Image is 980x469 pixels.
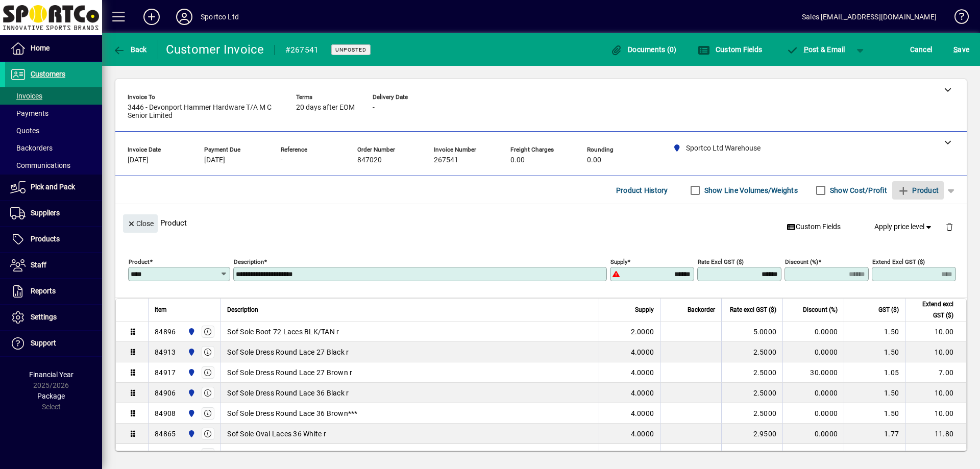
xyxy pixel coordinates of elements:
span: 4.0000 [631,388,654,398]
a: Home [5,36,102,61]
span: Custom Fields [787,221,841,232]
span: 4.0000 [631,408,654,418]
span: Backorder [688,304,715,315]
div: 84736 [155,449,176,459]
a: Staff [5,253,102,278]
button: Custom Fields [782,218,845,236]
td: 1.50 [844,342,905,362]
span: 0.00 [587,156,601,164]
span: Sportco Ltd Warehouse [185,408,197,419]
div: 5.0000 [728,327,776,337]
a: Knowledge Base [947,2,967,35]
span: 4.0000 [631,449,654,459]
div: Sales [EMAIL_ADDRESS][DOMAIN_NAME] [802,9,937,25]
span: Settings [31,313,57,321]
a: Reports [5,279,102,304]
td: 0.0000 [782,424,844,444]
app-page-header-button: Delete [937,222,962,231]
td: 1.50 [844,403,905,424]
span: S [953,45,958,54]
span: GST ($) [878,304,899,315]
span: 847020 [357,156,382,164]
span: 0.00 [510,156,525,164]
button: Close [123,214,158,233]
span: Sportco Ltd Warehouse [185,367,197,378]
span: Supply [635,304,654,315]
span: - [281,156,283,164]
td: 1.77 [844,424,905,444]
span: Custom Fields [698,45,762,54]
div: Sportco Ltd [201,9,239,25]
td: 30.0000 [782,362,844,383]
span: Rate excl GST ($) [730,304,776,315]
span: 20 days after EOM [296,104,355,112]
span: Customers [31,70,65,78]
span: Apply price level [874,221,934,232]
span: Sof Sole Dress Round Lace 36 Black r [227,388,349,398]
span: Unposted [335,46,366,53]
span: Invoices [10,92,42,100]
span: - [373,104,375,112]
a: Invoices [5,87,102,105]
span: Home [31,44,50,52]
span: ost & Email [786,45,845,54]
td: 10.00 [905,342,966,362]
span: Sof Sole Dress Round Lace 27 Brown r [227,367,352,378]
span: Products [31,235,60,243]
td: 1.50 [844,383,905,403]
span: Sportco Ltd Warehouse [185,326,197,337]
span: Sof Sole Oval Laces 36 White r [227,429,326,439]
span: Item [155,304,167,315]
button: Profile [168,8,201,26]
button: Documents (0) [608,40,679,59]
span: 4.0000 [631,429,654,439]
label: Show Cost/Profit [828,185,887,195]
span: Sportco Ltd Warehouse [185,387,197,399]
a: Settings [5,305,102,330]
span: Reports [31,287,56,295]
div: 2.5000 [728,388,776,398]
div: Product [115,204,967,241]
div: 84913 [155,347,176,357]
span: [DATE] [204,156,225,164]
td: 1.50 [844,322,905,342]
div: 2.5000 [728,347,776,357]
mat-label: Supply [610,258,627,265]
button: Add [135,8,168,26]
td: 1.05 [844,362,905,383]
mat-label: Product [129,258,150,265]
mat-label: Discount (%) [785,258,818,265]
span: Documents (0) [610,45,677,54]
span: Cancel [910,41,933,58]
span: Communications [10,161,70,169]
td: 7.00 [905,362,966,383]
button: Save [951,40,972,59]
span: Product [897,182,939,199]
div: 2.5000 [728,367,776,378]
a: Payments [5,105,102,122]
button: Product History [612,181,672,200]
a: Communications [5,157,102,174]
span: Package [37,392,65,400]
td: 1.77 [844,444,905,464]
a: Products [5,227,102,252]
td: 0.0000 [782,403,844,424]
span: Pick and Pack [31,183,75,191]
span: Sof Sole Dress Round Lace 27 Black r [227,347,349,357]
span: Sof Sole Boot 72 Laces BLK/TAN r [227,327,339,337]
span: ave [953,41,969,58]
button: Post & Email [781,40,850,59]
span: Sportco Ltd Warehouse [185,428,197,439]
span: Suppliers [31,209,60,217]
span: Staff [31,261,46,269]
span: 3446 - Devonport Hammer Hardware T/A M C Senior Limited [128,104,281,120]
span: Back [113,45,147,54]
a: Quotes [5,122,102,139]
td: 0.0000 [782,322,844,342]
div: 84917 [155,367,176,378]
div: #267541 [285,42,319,58]
a: Suppliers [5,201,102,226]
span: Backorders [10,144,53,152]
mat-label: Extend excl GST ($) [872,258,925,265]
td: 10.00 [905,322,966,342]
